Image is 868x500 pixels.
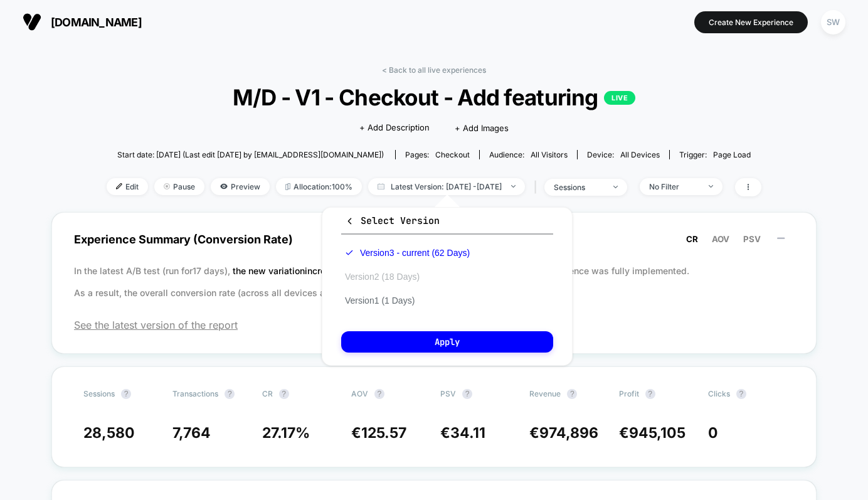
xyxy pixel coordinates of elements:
[440,424,485,442] span: €
[739,233,765,245] button: PSV
[682,233,702,245] button: CR
[359,122,430,134] span: + Add Description
[529,424,598,442] span: €
[489,150,568,159] div: Audience:
[405,150,470,159] div: Pages:
[225,389,235,399] button: ?
[139,84,729,110] span: M/D - V1 - Checkout - Add featuring
[567,389,577,399] button: ?
[262,389,273,398] span: CR
[613,186,618,188] img: end
[440,389,456,398] span: PSV
[382,65,486,75] a: < Back to all live experiences
[23,13,41,31] img: Visually logo
[368,178,525,195] span: Latest Version: [DATE] - [DATE]
[341,247,474,258] button: Version3 - current (62 Days)
[279,389,289,399] button: ?
[712,234,729,244] span: AOV
[649,182,699,191] div: No Filter
[262,424,310,442] span: 27.17 %
[378,183,384,189] img: calendar
[341,214,553,235] button: Select Version
[694,11,808,33] button: Create New Experience
[211,178,270,195] span: Preview
[117,150,384,159] span: Start date: [DATE] (Last edit [DATE] by [EMAIL_ADDRESS][DOMAIN_NAME])
[154,178,204,195] span: Pause
[341,295,418,306] button: Version1 (1 Days)
[74,319,794,331] span: See the latest version of the report
[19,12,146,32] button: [DOMAIN_NAME]
[736,389,746,399] button: ?
[708,233,733,245] button: AOV
[233,265,497,276] span: the new variation increased the conversion rate (CR) by 10.80 %
[645,389,655,399] button: ?
[619,389,639,398] span: Profit
[351,424,406,442] span: €
[276,178,362,195] span: Allocation: 100%
[83,424,135,442] span: 28,580
[172,389,218,398] span: Transactions
[435,150,470,159] span: checkout
[619,424,685,442] span: €
[74,260,794,304] p: In the latest A/B test (run for 17 days), before the experience was fully implemented. As a resul...
[285,183,290,190] img: rebalance
[51,16,142,29] span: [DOMAIN_NAME]
[341,331,553,353] button: Apply
[531,178,544,196] span: |
[531,150,568,159] span: All Visitors
[361,424,406,442] span: 125.57
[74,225,794,253] span: Experience Summary (Conversion Rate)
[83,389,115,398] span: Sessions
[374,389,384,399] button: ?
[164,183,170,189] img: end
[713,150,751,159] span: Page Load
[116,183,122,189] img: edit
[604,91,635,105] p: LIVE
[708,389,730,398] span: Clicks
[450,424,485,442] span: 34.11
[821,10,845,35] div: SW
[679,150,751,159] div: Trigger:
[462,389,472,399] button: ?
[743,234,761,244] span: PSV
[511,185,516,188] img: end
[817,9,849,35] button: SW
[539,424,598,442] span: 974,896
[341,271,423,282] button: Version2 (18 Days)
[455,123,509,133] span: + Add Images
[345,215,440,227] span: Select Version
[629,424,685,442] span: 945,105
[709,185,713,188] img: end
[172,424,211,442] span: 7,764
[529,389,561,398] span: Revenue
[554,183,604,192] div: sessions
[708,424,718,442] span: 0
[577,150,669,159] span: Device:
[121,389,131,399] button: ?
[620,150,660,159] span: all devices
[686,234,698,244] span: CR
[351,389,368,398] span: AOV
[107,178,148,195] span: Edit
